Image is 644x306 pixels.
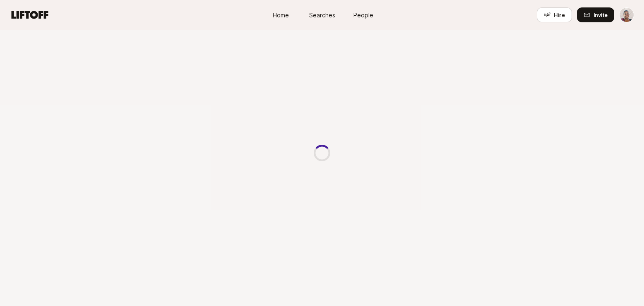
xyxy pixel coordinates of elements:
[537,7,572,22] button: Hire
[273,11,289,19] span: Home
[343,7,384,23] a: People
[577,7,614,22] button: Invite
[620,8,634,22] img: Janelle Bradley
[260,7,301,23] a: Home
[353,11,373,19] span: People
[301,7,343,23] a: Searches
[619,7,634,22] button: Janelle Bradley
[309,11,335,19] span: Searches
[554,11,565,19] span: Hire
[594,11,608,19] span: Invite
